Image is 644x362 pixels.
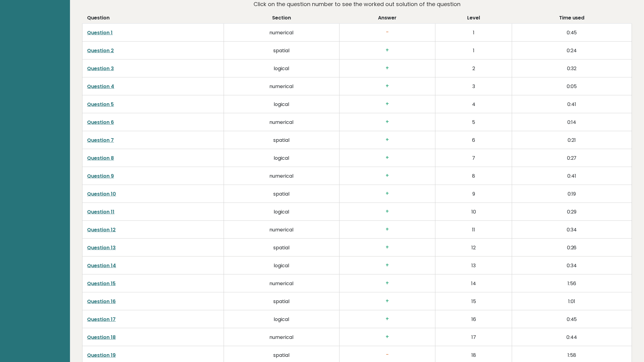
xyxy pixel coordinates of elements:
[512,95,632,113] td: 0:41
[512,328,632,346] td: 0:44
[512,221,632,239] td: 0:34
[345,83,431,89] h3: +
[224,275,339,292] td: numerical
[87,334,116,341] a: Question 18
[436,131,512,149] td: 6
[224,24,339,42] td: numerical
[436,310,512,328] td: 16
[224,113,339,131] td: numerical
[436,185,512,203] td: 9
[512,42,632,60] td: 0:24
[436,149,512,167] td: 7
[436,203,512,221] td: 10
[512,310,632,328] td: 0:45
[345,298,431,304] h3: +
[87,101,114,108] a: Question 5
[87,352,116,359] a: Question 19
[436,77,512,95] td: 3
[345,137,431,143] h3: +
[436,257,512,275] td: 13
[224,310,339,328] td: logical
[87,190,116,197] a: Question 10
[224,167,339,185] td: numerical
[87,119,114,126] a: Question 6
[345,334,431,340] h3: +
[87,262,116,269] a: Question 14
[345,47,431,53] h3: +
[512,149,632,167] td: 0:27
[345,155,431,161] h3: +
[512,239,632,257] td: 0:26
[87,316,116,323] a: Question 17
[224,131,339,149] td: spatial
[512,14,632,24] th: Time used
[436,14,512,24] th: Level
[512,113,632,131] td: 0:14
[345,101,431,107] h3: +
[512,24,632,42] td: 0:45
[345,244,431,251] h3: +
[512,60,632,77] td: 0:32
[224,328,339,346] td: numerical
[345,226,431,233] h3: +
[224,239,339,257] td: spatial
[87,208,115,215] a: Question 11
[87,155,114,162] a: Question 8
[512,167,632,185] td: 0:41
[512,131,632,149] td: 0:21
[436,95,512,113] td: 4
[436,24,512,42] td: 1
[82,14,224,24] th: Question
[87,280,116,287] a: Question 15
[436,239,512,257] td: 12
[345,29,431,36] h3: -
[339,14,436,24] th: Answer
[345,352,431,358] h3: -
[87,83,114,90] a: Question 4
[436,167,512,185] td: 8
[87,298,116,305] a: Question 16
[345,190,431,197] h3: +
[345,262,431,268] h3: +
[512,275,632,292] td: 1:56
[512,203,632,221] td: 0:29
[345,280,431,286] h3: +
[436,275,512,292] td: 14
[87,29,113,36] a: Question 1
[224,149,339,167] td: logical
[224,77,339,95] td: numerical
[87,47,114,54] a: Question 2
[345,119,431,125] h3: +
[224,95,339,113] td: logical
[87,226,116,233] a: Question 12
[224,203,339,221] td: logical
[224,60,339,77] td: logical
[224,185,339,203] td: spatial
[512,77,632,95] td: 0:05
[436,292,512,310] td: 15
[87,137,114,144] a: Question 7
[436,113,512,131] td: 5
[512,292,632,310] td: 1:01
[345,65,431,71] h3: +
[87,244,116,251] a: Question 13
[224,14,339,24] th: Section
[345,172,431,179] h3: +
[87,65,114,72] a: Question 3
[436,221,512,239] td: 11
[512,185,632,203] td: 0:19
[345,316,431,322] h3: +
[436,60,512,77] td: 2
[87,172,114,179] a: Question 9
[436,328,512,346] td: 17
[224,292,339,310] td: spatial
[224,42,339,60] td: spatial
[224,221,339,239] td: numerical
[345,208,431,215] h3: +
[436,42,512,60] td: 1
[224,257,339,275] td: logical
[512,257,632,275] td: 0:34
